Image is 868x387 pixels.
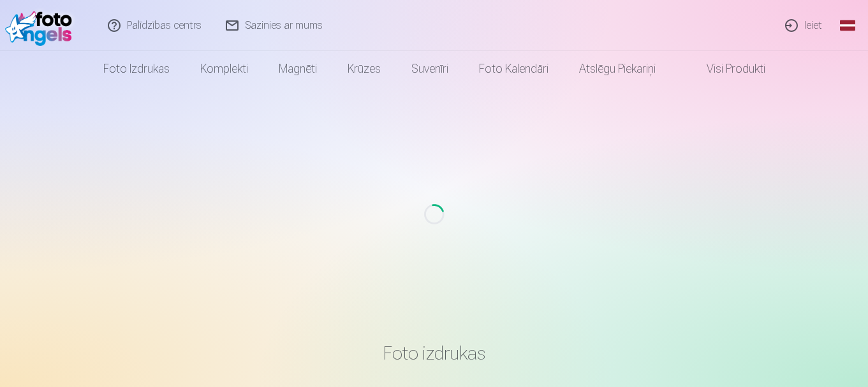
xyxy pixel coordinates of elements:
img: /fa1 [5,5,78,46]
a: Komplekti [185,51,263,87]
a: Atslēgu piekariņi [564,51,671,87]
a: Foto kalendāri [464,51,564,87]
a: Magnēti [263,51,332,87]
h3: Foto izdrukas [62,342,807,365]
a: Visi produkti [671,51,781,87]
a: Suvenīri [396,51,464,87]
a: Foto izdrukas [88,51,185,87]
a: Krūzes [332,51,396,87]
